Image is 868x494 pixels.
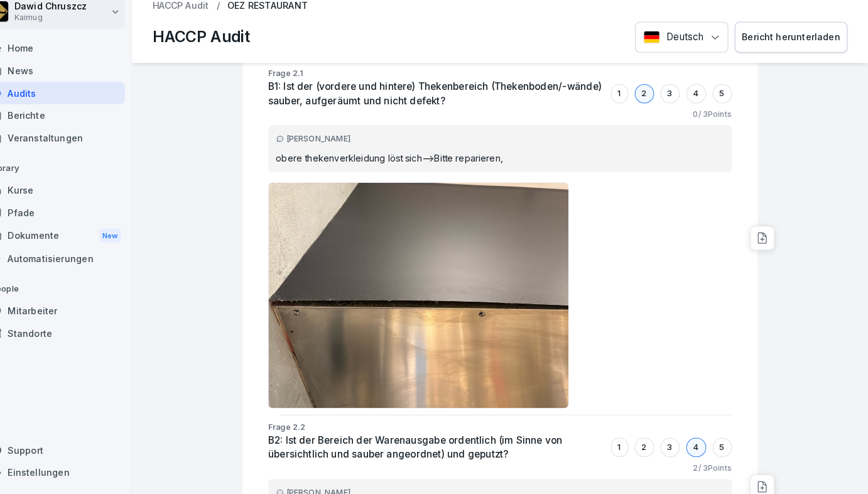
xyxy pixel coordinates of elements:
[243,13,322,23] p: OEZ RESTAURANT
[691,94,710,113] div: 4
[6,253,143,275] a: Automatisierungen
[745,41,841,55] div: Bericht herunterladen
[691,439,710,458] div: 4
[6,136,143,158] a: Veranstaltungen
[698,463,735,475] p: 2 / 3 Points
[35,25,106,33] p: Kaimug
[641,33,732,64] button: Language
[283,190,577,410] img: lp7rt8nb5m4s71aduqic17se.png
[232,13,236,23] p: /
[649,42,665,55] img: Deutsch
[698,118,735,129] p: 0 / 3 Points
[6,440,143,462] div: Support
[6,167,143,187] p: Library
[283,435,611,463] p: B2: Ist der Bereich der Warenausgabe ordentlich (im Sinne von übersichtlich und sauber angeordnet...
[6,231,143,254] div: Dokumente
[617,439,634,458] div: 1
[6,70,143,92] a: News
[170,13,225,23] a: HACCP Audit
[35,13,106,24] p: Dawid Chruszcz
[118,235,139,250] div: New
[6,462,143,484] a: Einstellungen
[717,94,735,113] div: 5
[6,92,143,114] a: Audits
[6,284,143,304] p: People
[666,439,685,458] div: 3
[283,90,611,118] p: B1: Ist der (vordere und hintere) Thekenbereich (Thekenboden/-wände) sauber, aufgeräumt und nicht...
[6,304,143,326] a: Mitarbeiter
[6,326,143,348] a: Standorte
[283,79,735,90] p: Frage 2.1
[671,41,708,56] p: Deutsch
[6,114,143,136] a: Berichte
[6,187,143,209] a: Kurse
[6,231,143,254] a: DokumenteNew
[6,209,143,231] a: Pfade
[717,439,735,458] div: 5
[617,94,634,113] div: 1
[6,48,143,70] a: Home
[170,37,265,60] p: HACCP Audit
[666,94,685,113] div: 3
[641,94,659,113] div: 2
[738,33,848,64] button: Bericht herunterladen
[283,424,735,435] p: Frage 2.2
[291,142,728,153] div: [PERSON_NAME]
[291,160,728,173] p: obere thekenverkleidung löst sich—>Bitte reparieren,
[641,439,659,458] div: 2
